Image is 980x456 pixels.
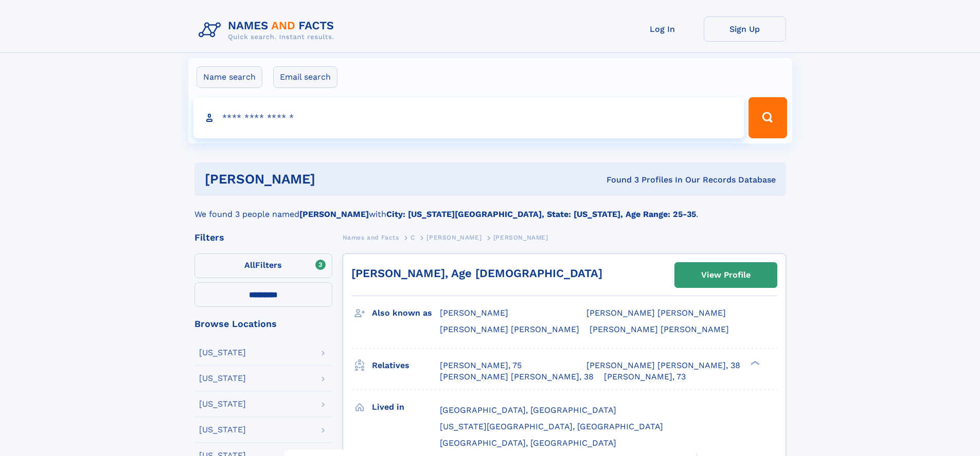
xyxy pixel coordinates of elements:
[440,422,663,431] span: [US_STATE][GEOGRAPHIC_DATA], [GEOGRAPHIC_DATA]
[586,308,726,318] span: [PERSON_NAME] [PERSON_NAME]
[701,263,751,287] div: View Profile
[372,398,440,416] h3: Lived in
[299,209,369,219] b: [PERSON_NAME]
[199,349,246,357] div: [US_STATE]
[194,233,332,242] div: Filters
[386,209,696,219] b: City: [US_STATE][GEOGRAPHIC_DATA], State: [US_STATE], Age Range: 25-35
[675,263,777,287] a: View Profile
[426,231,482,244] a: [PERSON_NAME]
[461,174,776,186] div: Found 3 Profiles In Our Records Database
[621,16,704,42] a: Log In
[244,260,255,270] span: All
[205,173,461,186] h1: [PERSON_NAME]
[440,371,594,382] a: [PERSON_NAME] [PERSON_NAME], 38
[193,97,744,138] input: search input
[493,234,548,241] span: [PERSON_NAME]
[194,319,332,329] div: Browse Locations
[704,16,786,42] a: Sign Up
[604,371,686,382] a: [PERSON_NAME], 73
[199,400,246,408] div: [US_STATE]
[273,66,337,88] label: Email search
[197,66,262,88] label: Name search
[343,231,399,244] a: Names and Facts
[372,357,440,374] h3: Relatives
[440,360,522,371] a: [PERSON_NAME], 75
[590,324,729,334] span: [PERSON_NAME] [PERSON_NAME]
[351,267,602,280] a: [PERSON_NAME], Age [DEMOGRAPHIC_DATA]
[199,426,246,434] div: [US_STATE]
[194,253,332,278] label: Filters
[411,231,415,244] a: C
[372,304,440,322] h3: Also known as
[194,196,786,221] div: We found 3 people named with .
[586,360,740,371] a: [PERSON_NAME] [PERSON_NAME], 38
[440,405,616,415] span: [GEOGRAPHIC_DATA], [GEOGRAPHIC_DATA]
[411,234,415,241] span: C
[748,359,760,366] div: ❯
[440,308,508,318] span: [PERSON_NAME]
[440,324,579,334] span: [PERSON_NAME] [PERSON_NAME]
[426,234,482,241] span: [PERSON_NAME]
[440,438,616,448] span: [GEOGRAPHIC_DATA], [GEOGRAPHIC_DATA]
[749,97,787,138] button: Search Button
[194,16,343,44] img: Logo Names and Facts
[199,374,246,382] div: [US_STATE]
